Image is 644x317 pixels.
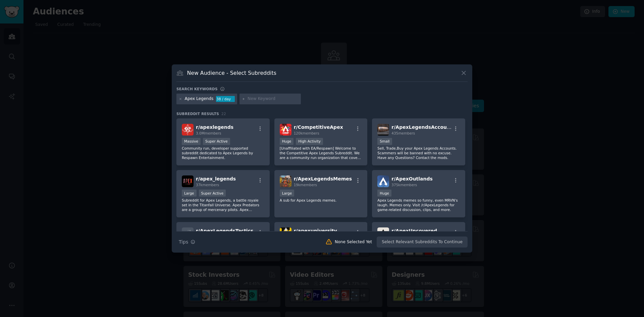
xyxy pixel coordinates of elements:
p: [Unaffiliated with EA/Respawn] Welcome to the Competitive Apex Legends Subreddit. We are a commun... [280,146,362,160]
h3: Search keywords [176,87,218,91]
span: r/ ApexLegendsAccounts [391,124,455,130]
div: Massive [182,138,201,145]
p: Sell, Trade,Buy your Apex Legends Accounts. Scammers will be banned with no excuse. Have any Ques... [377,146,460,160]
div: Large [280,190,294,197]
img: apexlegends [182,124,194,136]
p: Subreddit for Apex Legends, a battle royale set in the Titanfall Universe. Apex Predators are a g... [182,198,264,212]
div: High Activity [296,138,323,145]
img: apexuniversity [280,227,291,239]
img: apex_legends [182,175,194,187]
img: CompetitiveApex [280,124,291,136]
div: Huge [377,190,391,197]
span: 22 [221,112,226,116]
button: Tips [176,236,198,248]
h3: New Audience - Select Subreddits [187,69,276,76]
div: Huge [280,138,294,145]
div: Apex Legends [185,96,214,102]
img: ApexLegendsMemes [280,175,291,187]
span: r/ ApexLegendsMemes [294,176,352,181]
p: A sub for Apex Legends memes. [280,198,362,203]
img: ApexUncovered [377,227,389,239]
input: New Keyword [248,96,299,102]
span: r/ apexlegends [196,124,233,130]
div: Super Active [203,138,230,145]
span: Subreddit Results [176,111,219,116]
img: ApexLegendsAccounts [377,124,389,136]
div: 38 / day [216,96,235,102]
span: 19k members [294,183,317,187]
img: ApexOutlands [377,175,389,187]
p: Apex Legends memes so funny, even MRVN's laugh. Memes only. Visit /r/ApexLegends for game-related... [377,198,460,212]
span: r/ ApexLegendsTactics [196,228,253,233]
span: 3.0M members [196,131,221,135]
p: Community run, developer supported subreddit dedicated to Apex Legends by Respawn Entertainment. [182,146,264,160]
span: 37k members [196,183,219,187]
div: Small [377,138,392,145]
span: 120k members [294,131,319,135]
div: None Selected Yet [335,239,372,245]
div: Super Active [199,190,226,197]
span: Tips [179,239,188,246]
span: r/ CompetitiveApex [294,124,343,130]
span: r/ ApexOutlands [391,176,433,181]
span: r/ apexuniversity [294,228,337,233]
div: Large [182,190,197,197]
span: 435 members [391,131,415,135]
span: 375k members [391,183,417,187]
span: r/ ApexUncovered [391,228,437,233]
span: r/ apex_legends [196,176,236,181]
